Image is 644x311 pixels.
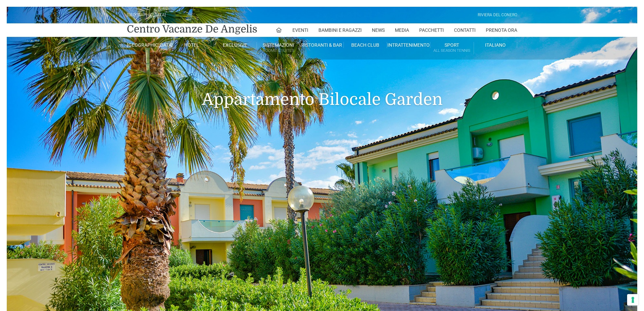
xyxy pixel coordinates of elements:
[395,23,409,37] a: Media
[478,12,517,18] div: Riviera Del Conero
[318,23,362,37] a: Bambini e Ragazzi
[344,42,387,48] a: Beach Club
[300,42,343,48] a: Ristoranti & Bar
[454,23,476,37] a: Contatti
[257,42,300,54] a: SistemazioniRooms & Suites
[486,23,517,37] a: Prenota Ora
[430,47,473,54] small: All Season Tennis
[214,42,257,48] a: Exclusive
[372,23,385,37] a: News
[485,42,506,48] span: Italiano
[627,294,639,306] button: Le tue preferenze relative al consenso per le tecnologie di tracciamento
[170,42,213,48] a: Hotel
[127,60,517,119] h1: Appartamento Bilocale Garden
[127,42,170,48] a: [GEOGRAPHIC_DATA]
[257,47,300,54] small: Rooms & Suites
[292,23,308,37] a: Eventi
[387,42,430,48] a: Intrattenimento
[127,22,257,36] a: Centro Vacanze De Angelis
[127,12,166,18] div: [GEOGRAPHIC_DATA]
[430,42,474,54] a: SportAll Season Tennis
[419,23,444,37] a: Pacchetti
[474,42,517,48] a: Italiano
